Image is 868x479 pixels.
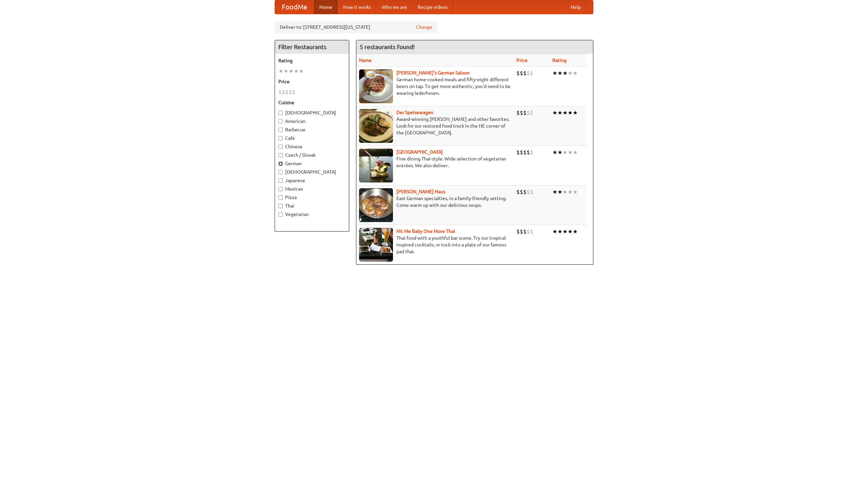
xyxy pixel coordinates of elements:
li: $ [292,88,295,96]
li: $ [523,188,527,196]
label: Pizza [278,194,346,201]
li: $ [282,88,285,96]
input: Pizza [278,195,283,200]
li: ★ [557,188,563,196]
li: $ [527,109,530,116]
li: ★ [573,188,578,196]
li: $ [278,88,282,96]
input: Barbecue [278,128,283,132]
label: Chinese [278,143,346,150]
img: satay.jpg [359,149,393,182]
li: ★ [283,67,289,75]
a: How it works [338,0,376,14]
li: ★ [568,228,573,235]
li: ★ [552,228,557,235]
label: Cafe [278,135,346,141]
a: Recipe videos [412,0,453,14]
li: ★ [573,109,578,116]
a: [GEOGRAPHIC_DATA] [396,149,443,155]
p: German home-cooked meals and fifty-eight different beers on tap. To get more authentic, you'd nee... [359,76,511,96]
li: $ [516,109,520,116]
input: German [278,161,283,166]
label: Czech / Slovak [278,152,346,158]
img: kohlhaus.jpg [359,188,393,222]
li: ★ [563,149,568,156]
li: $ [516,188,520,196]
li: $ [527,188,530,196]
p: Thai food with a youthful bar scene. Try our tropical inspired cocktails, or tuck into a plate of... [359,235,511,255]
li: ★ [557,228,563,235]
li: ★ [573,69,578,77]
li: $ [520,149,523,156]
img: babythai.jpg [359,228,393,262]
label: Thai [278,202,346,209]
li: $ [520,109,523,116]
li: $ [520,188,523,196]
label: American [278,118,346,125]
h4: Filter Restaurants [275,40,349,54]
input: [DEMOGRAPHIC_DATA] [278,111,283,115]
li: ★ [552,188,557,196]
input: Thai [278,204,283,208]
li: $ [527,69,530,77]
p: Fine dining Thai-style. Wide selection of vegetarian entrées. We also deliver. [359,155,511,169]
li: $ [285,88,289,96]
a: Who we are [376,0,412,14]
a: Help [565,0,586,14]
li: $ [289,88,292,96]
li: ★ [289,67,294,75]
img: esthers.jpg [359,69,393,103]
li: ★ [552,109,557,116]
li: ★ [552,69,557,77]
li: $ [530,188,533,196]
b: [PERSON_NAME]'s German Saloon [396,70,470,75]
h5: Price [278,78,346,85]
li: $ [530,109,533,116]
a: Name [359,58,372,63]
a: Hit Me Baby One More Thai [396,228,455,234]
h5: Cuisine [278,99,346,106]
li: $ [530,149,533,156]
li: $ [520,69,523,77]
li: ★ [568,188,573,196]
li: ★ [563,188,568,196]
li: ★ [299,67,304,75]
li: ★ [568,109,573,116]
a: [PERSON_NAME] Haus [396,189,445,194]
a: Der Speisewagen [396,110,433,115]
li: ★ [563,109,568,116]
li: ★ [563,228,568,235]
a: Change [416,24,432,30]
label: [DEMOGRAPHIC_DATA] [278,169,346,175]
li: $ [523,69,527,77]
li: $ [516,149,520,156]
label: [DEMOGRAPHIC_DATA] [278,109,346,116]
li: ★ [568,149,573,156]
label: German [278,160,346,167]
li: ★ [294,67,299,75]
li: $ [523,228,527,235]
li: $ [527,149,530,156]
p: Award-winning [PERSON_NAME] and other favorites. Look for our restored food truck in the NE corne... [359,116,511,136]
input: Chinese [278,145,283,149]
li: ★ [557,69,563,77]
li: $ [523,109,527,116]
input: Mexican [278,187,283,191]
label: Barbecue [278,126,346,133]
input: Japanese [278,178,283,183]
li: $ [530,69,533,77]
li: ★ [573,228,578,235]
li: $ [516,228,520,235]
input: Vegetarian [278,212,283,217]
li: ★ [552,149,557,156]
a: Home [314,0,338,14]
li: $ [520,228,523,235]
li: ★ [568,69,573,77]
a: FoodMe [275,0,314,14]
li: $ [516,69,520,77]
li: ★ [573,149,578,156]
